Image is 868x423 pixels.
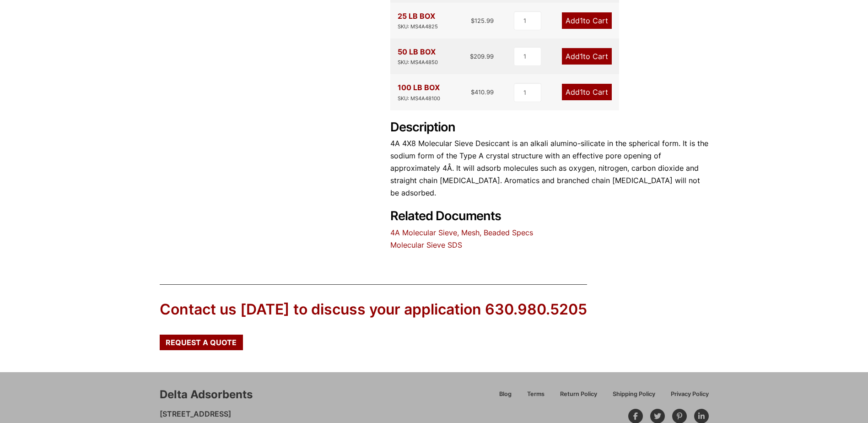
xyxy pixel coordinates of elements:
[398,94,440,103] div: SKU: MS4A48100
[519,389,552,405] a: Terms
[527,391,545,397] span: Terms
[470,53,494,60] bdi: 209.99
[499,391,512,397] span: Blog
[398,46,438,67] div: 50 LB BOX
[398,81,440,103] div: 100 LB BOX
[471,17,474,24] span: $
[390,228,533,237] a: 4A Molecular Sieve, Mesh, Beaded Specs
[160,387,253,402] div: Delta Adsorbents
[580,52,583,61] span: 1
[580,87,583,97] span: 1
[560,391,597,397] span: Return Policy
[390,120,709,135] h2: Description
[663,389,709,405] a: Privacy Policy
[471,88,494,96] bdi: 410.99
[471,88,474,96] span: $
[390,137,709,200] p: 4A 4X8 Molecular Sieve Desiccant is an alkali alumino-silicate in the spherical form. It is the s...
[552,389,605,405] a: Return Policy
[398,10,438,31] div: 25 LB BOX
[491,389,519,405] a: Blog
[562,12,612,29] a: Add1to Cart
[398,22,438,31] div: SKU: MS4A4825
[562,84,612,100] a: Add1to Cart
[160,299,587,320] div: Contact us [DATE] to discuss your application 630.980.5205
[166,339,237,346] span: Request a Quote
[671,391,709,397] span: Privacy Policy
[562,48,612,65] a: Add1to Cart
[605,389,663,405] a: Shipping Policy
[390,240,462,249] a: Molecular Sieve SDS
[160,335,243,350] a: Request a Quote
[580,16,583,25] span: 1
[613,391,655,397] span: Shipping Policy
[398,58,438,67] div: SKU: MS4A4850
[471,17,494,24] bdi: 125.99
[470,53,474,60] span: $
